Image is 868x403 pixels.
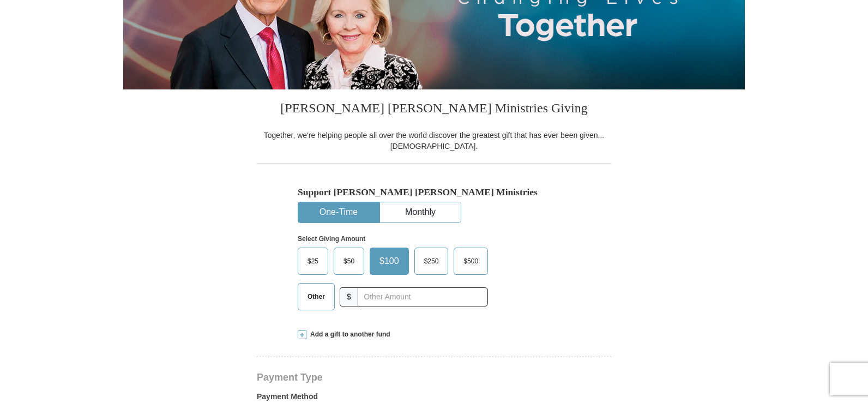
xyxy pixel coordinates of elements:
[458,253,484,269] span: $500
[340,287,358,306] span: $
[257,373,611,382] h4: Payment Type
[257,89,611,130] h3: [PERSON_NAME] [PERSON_NAME] Ministries Giving
[298,202,379,222] button: One-Time
[358,287,488,306] input: Other Amount
[419,253,444,269] span: $250
[298,187,570,198] h5: Support [PERSON_NAME] [PERSON_NAME] Ministries
[302,253,324,269] span: $25
[298,235,365,243] strong: Select Giving Amount
[257,130,611,152] div: Together, we're helping people all over the world discover the greatest gift that has ever been g...
[302,288,330,305] span: Other
[338,253,360,269] span: $50
[380,202,461,222] button: Monthly
[374,253,405,269] span: $100
[306,330,390,339] span: Add a gift to another fund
